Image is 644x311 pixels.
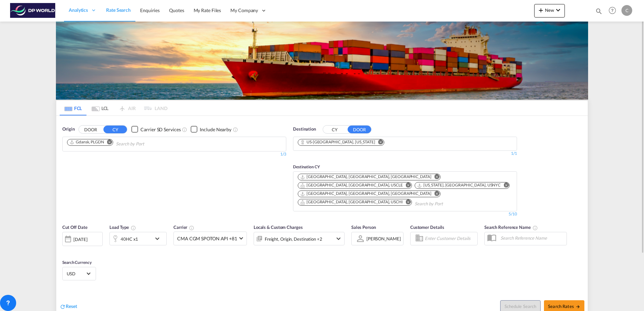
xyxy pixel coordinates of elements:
[323,126,347,133] button: CY
[69,139,105,145] div: Press delete to remove this chip.
[62,224,88,230] span: Cut Off Date
[194,7,221,13] span: My Rate Files
[297,172,513,209] md-chips-wrap: Chips container. Use arrow keys to select chips.
[66,303,77,309] span: Reset
[116,139,180,149] input: Chips input.
[182,127,187,132] md-icon: Unchecked: Search for CY (Container Yard) services for all selected carriers.Checked : Search for...
[140,126,181,133] div: Carrier SD Services
[534,4,565,18] button: icon-plus 400-fgNewicon-chevron-down
[69,139,104,145] div: Gdansk, PLGDN
[62,245,67,254] md-datepicker: Select
[79,126,102,133] button: DOOR
[109,224,136,230] span: Load Type
[300,139,377,145] div: Press delete to remove this chip.
[554,6,562,14] md-icon: icon-chevron-down
[537,7,562,13] span: New
[533,225,538,231] md-icon: Your search will be saved by the below given name
[300,191,431,197] div: Norfolk, VA, USORF
[62,232,103,246] div: [DATE]
[66,137,183,149] md-chips-wrap: Chips container. Use arrow keys to select chips.
[103,126,127,133] button: CY
[430,191,440,198] button: Remove
[103,139,113,146] button: Remove
[607,5,621,17] div: Help
[417,182,501,188] div: New York, NY, USNYC
[293,151,517,157] div: 1/1
[62,126,74,133] span: Origin
[254,232,345,245] div: Freight Origin Destination delivery Factory Stuffingicon-chevron-down
[169,7,184,13] span: Quotes
[10,3,56,18] img: c08ca190194411f088ed0f3ba295208c.png
[297,137,390,149] md-chips-wrap: Chips container. Use arrow keys to select chips.
[430,174,440,181] button: Remove
[87,101,114,115] md-tab-item: LCL
[621,5,632,16] div: C
[173,224,194,230] span: Carrier
[62,260,92,265] span: Search Currency
[177,235,237,242] span: CMA CGM SPOTON API +81
[484,224,538,230] span: Search Reference Name
[351,224,376,230] span: Sales Person
[66,269,92,278] md-select: Select Currency: $ USDUnited States Dollar
[537,6,545,14] md-icon: icon-plus 400-fg
[300,174,433,180] div: Press delete to remove this chip.
[293,126,316,133] span: Destination
[153,235,165,243] md-icon: icon-chevron-down
[401,182,412,189] button: Remove
[595,7,603,18] div: icon-magnify
[60,101,167,115] md-pagination-wrapper: Use the left and right arrow keys to navigate between tabs
[60,304,66,310] md-icon: icon-refresh
[60,303,77,310] div: icon-refreshReset
[200,126,231,133] div: Include Nearby
[300,199,403,205] div: Chicago, IL, USCHI
[230,7,258,14] span: My Company
[293,164,320,169] span: Destination CY
[410,224,444,230] span: Customer Details
[499,182,509,189] button: Remove
[366,236,401,241] div: [PERSON_NAME]
[401,199,412,206] button: Remove
[334,235,343,243] md-icon: icon-chevron-down
[417,182,502,188] div: Press delete to remove this chip.
[425,234,475,244] input: Enter Customer Details
[191,126,231,133] md-checkbox: Checkbox No Ink
[121,234,138,244] div: 40HC x1
[265,234,322,244] div: Freight Origin Destination delivery Factory Stuffing
[607,5,618,16] span: Help
[497,233,567,243] input: Search Reference Name
[300,139,375,145] div: US-60131, Franklin Park, Illinois
[300,182,403,188] div: Cleveland, OH, USCLE
[293,211,517,217] div: 5/10
[73,236,87,242] div: [DATE]
[109,232,167,245] div: 40HC x1icon-chevron-down
[69,7,88,13] span: Analytics
[576,304,580,309] md-icon: icon-arrow-right
[60,101,87,115] md-tab-item: FCL
[56,22,588,100] img: LCL+%26+FCL+BACKGROUND.png
[595,7,603,15] md-icon: icon-magnify
[254,224,303,230] span: Locals & Custom Charges
[106,7,131,13] span: Rate Search
[131,126,181,133] md-checkbox: Checkbox No Ink
[548,304,580,309] span: Search Rates
[300,191,433,197] div: Press delete to remove this chip.
[348,126,371,133] button: DOOR
[233,127,238,132] md-icon: Unchecked: Ignores neighbouring ports when fetching rates.Checked : Includes neighbouring ports w...
[374,139,384,146] button: Remove
[300,174,431,180] div: Halifax, NS, CAHAL
[189,225,194,231] md-icon: The selected Trucker/Carrierwill be displayed in the rate results If the rates are from another f...
[300,199,404,205] div: Press delete to remove this chip.
[366,234,401,243] md-select: Sales Person: Courtney Hebert
[67,271,86,277] span: USD
[415,199,479,209] input: Search by Port
[300,182,404,188] div: Press delete to remove this chip.
[131,225,136,231] md-icon: icon-information-outline
[140,7,160,13] span: Enquiries
[62,151,286,157] div: 1/3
